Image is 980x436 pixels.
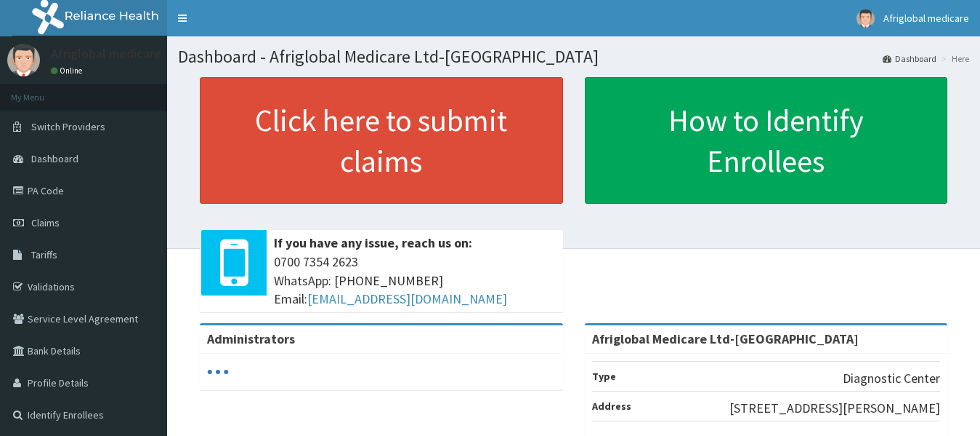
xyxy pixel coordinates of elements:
p: [STREET_ADDRESS][PERSON_NAME] [729,399,940,418]
span: Afriglobal medicare [883,12,969,25]
span: Switch Providers [31,120,105,133]
p: Diagnostic Center [843,369,940,388]
span: Dashboard [31,152,78,165]
a: How to Identify Enrollees [585,77,948,204]
h1: Dashboard - Afriglobal Medicare Ltd-[GEOGRAPHIC_DATA] [178,47,969,66]
p: Afriglobal medicare [51,47,161,60]
a: [EMAIL_ADDRESS][DOMAIN_NAME] [307,290,507,307]
a: Online [51,66,86,76]
strong: Afriglobal Medicare Ltd-[GEOGRAPHIC_DATA] [592,330,859,347]
b: Type [592,370,616,383]
b: Address [592,400,631,413]
img: User Image [7,44,40,76]
b: Administrators [207,330,295,347]
b: If you have any issue, reach us on: [274,234,472,251]
span: 0700 7354 2623 WhatsApp: [PHONE_NUMBER] Email: [274,253,556,309]
span: Claims [31,216,60,229]
span: Tariffs [31,248,57,261]
li: Here [938,52,969,65]
svg: audio-loading [207,361,229,383]
a: Dashboard [883,52,936,65]
a: Click here to submit claims [200,77,563,204]
img: User Image [857,9,875,28]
